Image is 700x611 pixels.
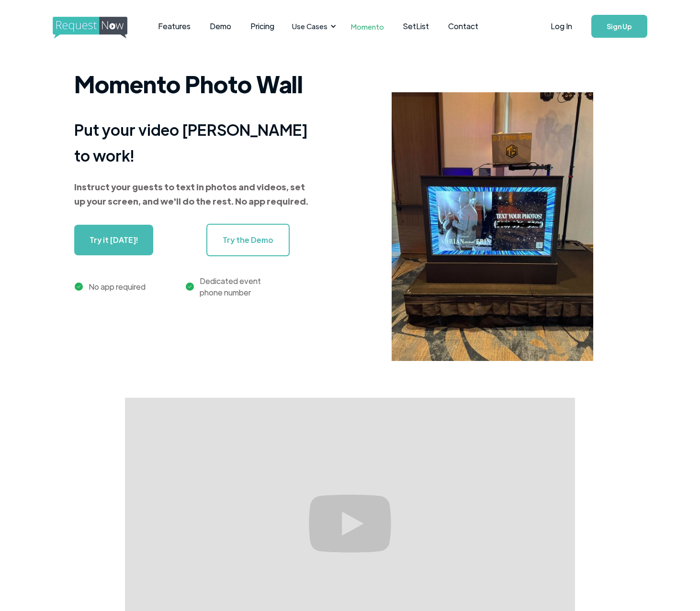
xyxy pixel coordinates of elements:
a: Try the Demo [206,224,290,256]
strong: Put your video [PERSON_NAME] to work! [74,120,308,165]
a: Contact [439,11,488,41]
img: iphone screenshot of usage [392,92,593,361]
a: Demo [200,11,241,41]
div: Use Cases [292,21,327,32]
img: green checkmark [186,283,194,291]
a: Try it [DATE]! [74,225,153,255]
strong: Instruct your guests to text in photos and videos, set up your screen, and we'll do the rest. No ... [74,181,308,207]
img: green check [75,283,83,291]
a: Momento [341,12,394,41]
div: No app required [89,281,146,293]
div: Dedicated event phone number [200,275,261,298]
a: Pricing [241,11,284,41]
img: requestnow logo [53,17,145,39]
h1: Momento Photo Wall [74,65,314,103]
a: home [53,17,124,36]
a: Log In [541,10,582,43]
a: SetList [394,11,439,41]
a: Sign Up [591,15,647,38]
div: Use Cases [286,11,339,41]
a: Features [148,11,200,41]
